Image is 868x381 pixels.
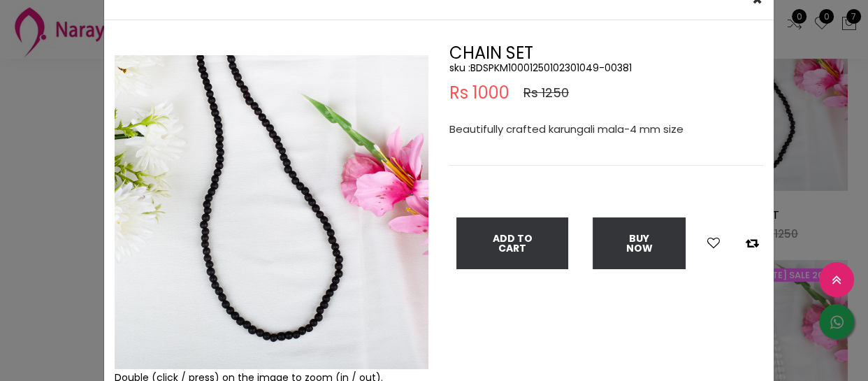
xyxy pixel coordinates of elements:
span: Rs 1250 [523,85,569,101]
span: Rs 1000 [449,85,509,101]
button: Buy Now [593,217,686,269]
button: Add to compare [742,234,763,252]
img: Example [115,55,428,369]
h2: CHAIN SET [449,45,763,62]
h5: sku : BDSPKM10001250102301049-00381 [449,62,763,74]
button: Add to wishlist [703,234,724,252]
button: Add To Cart [456,217,568,269]
p: Beautifully crafted karungali mala-4 mm size [449,120,763,139]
